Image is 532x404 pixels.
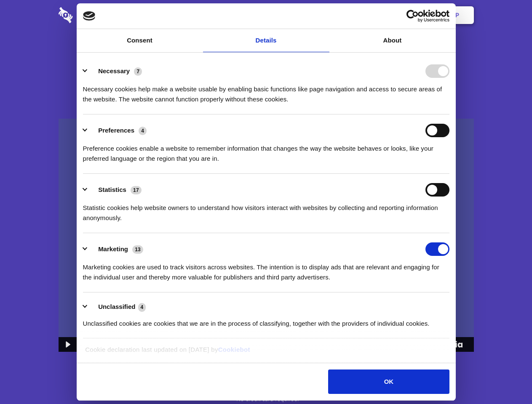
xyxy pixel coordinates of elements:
button: Statistics (17) [83,183,147,197]
label: Preferences [98,127,134,134]
div: Statistic cookies help website owners to understand how visitors interact with websites by collec... [83,197,449,223]
a: Usercentrics Cookiebot - opens in a new window [376,10,449,22]
div: Cookie declaration last updated on [DATE] by [79,345,453,361]
button: Preferences (4) [83,124,152,137]
button: Necessary (7) [83,64,147,78]
iframe: Drift Widget Chat Controller [490,362,522,394]
span: 4 [139,127,147,135]
h1: Eliminate Slack Data Loss. [59,38,474,68]
a: Contact [342,2,380,28]
div: Necessary cookies help make a website usable by enabling basic functions like page navigation and... [83,78,449,104]
a: Details [203,29,329,52]
img: logo-wordmark-white-trans-d4663122ce5f474addd5e946df7df03e33cb6a1c49d2221995e7729f52c070b2.svg [59,7,131,23]
button: Play Video [59,337,76,352]
a: Consent [77,29,203,52]
a: Cookiebot [218,346,250,353]
label: Necessary [98,67,130,74]
div: Preference cookies enable a website to remember information that changes the way the website beha... [83,137,449,164]
span: 17 [131,186,142,194]
span: 4 [138,303,146,311]
div: Unclassified cookies are cookies that we are in the process of classifying, together with the pro... [83,312,449,329]
span: 7 [134,67,142,76]
div: Marketing cookies are used to track visitors across websites. The intention is to display ads tha... [83,256,449,282]
h4: Auto-redaction of sensitive data, encrypted data sharing and self-destructing private chats. Shar... [59,77,474,104]
button: OK [328,369,449,394]
button: Unclassified (4) [83,302,151,312]
span: 13 [132,245,143,254]
label: Statistics [98,186,126,193]
a: Login [382,2,419,28]
a: Pricing [247,2,284,28]
img: logo [83,11,96,21]
button: Marketing (13) [83,242,149,256]
label: Marketing [98,245,128,252]
img: Sharesecret [59,119,474,352]
a: About [329,29,456,52]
